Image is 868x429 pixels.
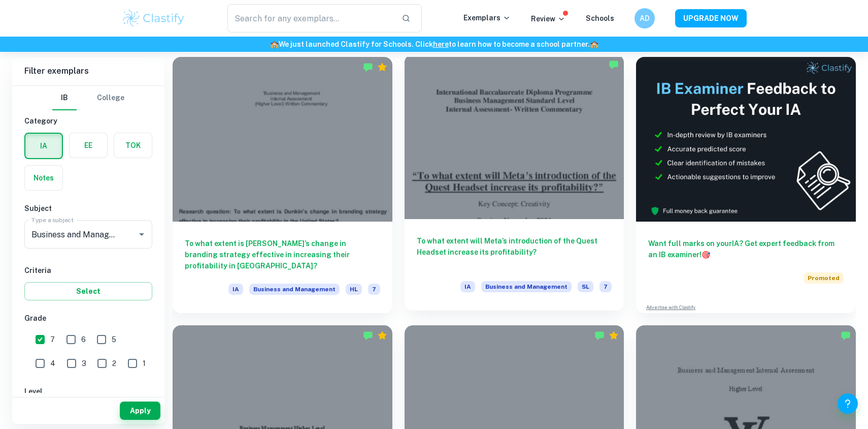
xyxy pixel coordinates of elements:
[24,282,152,300] button: Select
[50,358,55,369] span: 4
[636,57,856,313] a: Want full marks on yourIA? Get expert feedback from an IB examiner!PromotedAdvertise with Clastify
[481,281,572,292] span: Business and Management
[463,12,511,23] p: Exemplars
[609,59,619,70] img: Marked
[675,9,747,27] button: UPGRADE NOW
[25,166,62,190] button: Notes
[636,57,856,222] img: Thumbnail
[590,40,598,48] span: 🏫
[586,14,614,22] a: Schools
[433,40,449,48] a: here
[112,358,116,369] span: 2
[24,115,152,127] h6: Category
[52,86,77,110] button: IB
[363,62,373,72] img: Marked
[648,238,844,260] h6: Want full marks on your IA ? Get expert feedback from an IB examiner!
[635,8,655,28] button: AD
[2,39,866,50] h6: We just launched Clastify for Schools. Click to learn how to become a school partner.
[646,304,695,311] a: Advertise with Clastify
[363,330,373,341] img: Marked
[24,203,152,214] h6: Subject
[173,57,392,313] a: To what extent is [PERSON_NAME]’s change in branding strategy effective in increasing their profi...
[377,330,387,341] div: Premium
[135,227,149,241] button: Open
[609,330,619,341] div: Premium
[702,251,710,259] span: 🎯
[24,386,152,397] h6: Level
[97,86,124,110] button: College
[121,8,186,28] img: Clastify logo
[25,134,62,158] button: IA
[114,133,152,158] button: TOK
[24,313,152,324] h6: Grade
[50,334,55,345] span: 7
[228,284,243,295] span: IA
[368,284,380,295] span: 7
[578,281,593,292] span: SL
[227,4,393,33] input: Search for any exemplars...
[639,13,651,24] h6: AD
[70,133,107,158] button: EE
[81,334,86,345] span: 6
[417,235,612,269] h6: To what extent will Meta’s introduction of the Quest Headset increase its profitability?
[804,272,844,284] span: Promoted
[82,358,86,369] span: 3
[185,238,380,271] h6: To what extent is [PERSON_NAME]’s change in branding strategy effective in increasing their profi...
[112,334,116,345] span: 5
[377,62,387,72] div: Premium
[249,284,340,295] span: Business and Management
[531,13,565,24] p: Review
[841,330,851,341] img: Marked
[12,57,164,85] h6: Filter exemplars
[594,330,605,341] img: Marked
[31,216,74,224] label: Type a subject
[120,402,160,420] button: Apply
[143,358,146,369] span: 1
[460,281,475,292] span: IA
[24,265,152,276] h6: Criteria
[405,57,624,313] a: To what extent will Meta’s introduction of the Quest Headset increase its profitability?IABusines...
[346,284,362,295] span: HL
[599,281,612,292] span: 7
[52,86,124,110] div: Filter type choice
[270,40,279,48] span: 🏫
[838,393,858,414] button: Help and Feedback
